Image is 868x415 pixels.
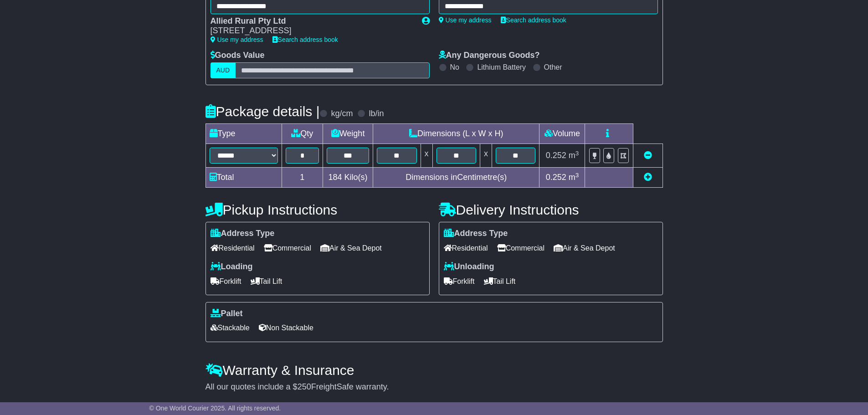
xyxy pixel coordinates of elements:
td: x [421,144,432,168]
sup: 3 [575,150,579,157]
a: Search address book [501,16,566,24]
label: Lithium Battery [477,63,526,72]
label: No [450,63,459,72]
span: Residential [211,241,255,255]
div: All our quotes include a $ FreightSafe warranty. [205,382,663,392]
a: Add new item [644,173,652,182]
label: Any Dangerous Goods? [439,51,540,61]
h4: Pickup Instructions [205,202,430,217]
span: 0.252 [546,173,566,182]
span: Forklift [211,274,241,288]
label: lb/in [369,109,384,119]
span: Commercial [264,241,311,255]
span: Tail Lift [484,274,516,288]
span: 0.252 [546,151,566,160]
td: Total [205,168,282,188]
a: Search address book [272,36,338,43]
span: Non Stackable [259,321,313,335]
span: Air & Sea Depot [320,241,382,255]
td: 1 [282,168,323,188]
label: Address Type [444,229,508,239]
span: Forklift [444,274,475,288]
span: Residential [444,241,488,255]
label: Goods Value [211,51,265,61]
h4: Warranty & Insurance [205,363,663,378]
label: Other [544,63,562,72]
span: 184 [329,173,342,182]
span: m [569,151,579,160]
span: © One World Courier 2025. All rights reserved. [149,405,281,412]
td: Qty [282,124,323,144]
div: Allied Rural Pty Ltd [211,16,413,26]
h4: Package details | [205,104,320,119]
td: Weight [323,124,373,144]
span: Stackable [211,321,250,335]
span: m [569,173,579,182]
span: 250 [298,382,311,391]
a: Remove this item [644,151,652,160]
div: [STREET_ADDRESS] [211,26,413,36]
span: Commercial [497,241,544,255]
a: Use my address [211,36,263,43]
td: x [480,144,492,168]
td: Kilo(s) [323,168,373,188]
label: Loading [211,262,253,272]
td: Dimensions in Centimetre(s) [373,168,539,188]
span: Air & Sea Depot [554,241,615,255]
a: Use my address [439,16,492,24]
h4: Delivery Instructions [439,202,663,217]
span: Tail Lift [251,274,282,288]
label: kg/cm [331,109,353,119]
td: Volume [539,124,585,144]
td: Type [205,124,282,144]
label: Pallet [211,309,243,319]
sup: 3 [575,172,579,179]
label: Address Type [211,229,275,239]
label: Unloading [444,262,494,272]
label: AUD [211,62,236,78]
td: Dimensions (L x W x H) [373,124,539,144]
